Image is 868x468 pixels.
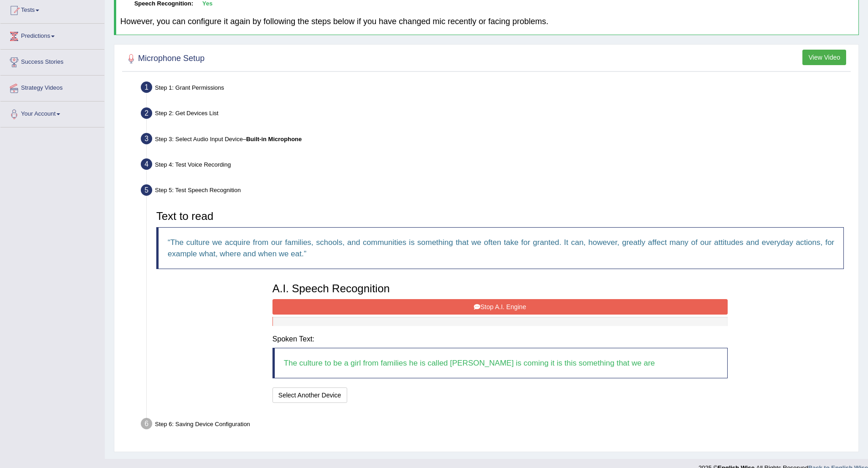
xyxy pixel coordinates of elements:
div: Step 6: Saving Device Configuration [137,415,854,435]
q: The culture we acquire from our families, schools, and communities is something that we often tak... [168,238,834,258]
h4: However, you can configure it again by following the steps below if you have changed mic recently... [120,17,854,26]
div: Step 2: Get Devices List [137,105,854,125]
button: View Video [802,50,846,65]
div: Step 1: Grant Permissions [137,79,854,99]
a: Strategy Videos [0,76,104,98]
div: Step 3: Select Audio Input Device [137,130,854,150]
h3: A.I. Speech Recognition [272,283,728,295]
b: Built-in Microphone [246,136,302,142]
a: Your Account [0,102,104,124]
button: Stop A.I. Engine [272,299,728,315]
h2: Microphone Setup [124,52,205,66]
div: Step 4: Test Voice Recording [137,156,854,176]
h4: Spoken Text: [272,335,728,343]
button: Select Another Device [272,387,347,403]
h3: Text to read [156,210,844,222]
div: Step 5: Test Speech Recognition [137,182,854,202]
a: Predictions [0,24,104,46]
blockquote: The culture to be a girl from families he is called [PERSON_NAME] is coming it is this something ... [272,348,728,378]
span: – [243,136,302,142]
a: Success Stories [0,50,104,72]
